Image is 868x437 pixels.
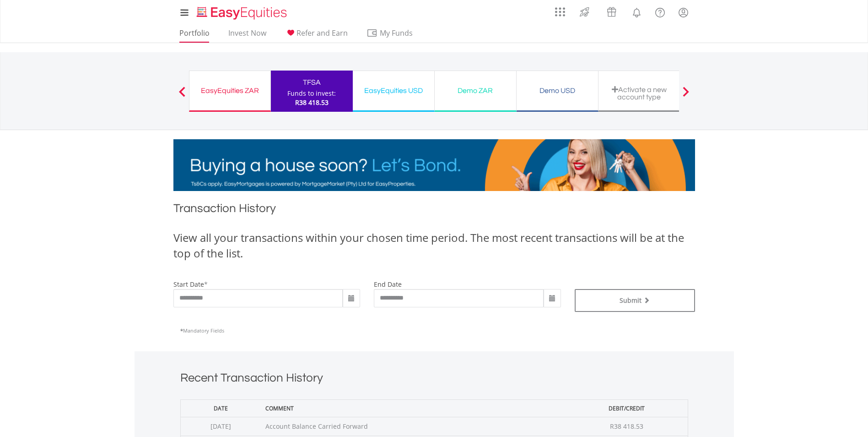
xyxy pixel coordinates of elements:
[575,289,695,312] button: Submit
[173,200,695,221] h1: Transaction History
[440,84,511,97] div: Demo ZAR
[577,5,592,19] img: thrive-v2.svg
[195,84,265,97] div: EasyEquities ZAR
[672,2,695,22] a: My Profile
[276,76,347,89] div: TFSA
[555,7,565,17] img: grid-menu-icon.svg
[295,98,329,107] span: R38 418.53
[195,5,291,21] img: EasyEquities_Logo.png
[281,28,351,43] a: Refer and Earn
[287,89,336,98] div: Funds to invest:
[180,417,261,436] td: [DATE]
[604,5,619,19] img: vouchers-v2.svg
[604,86,674,101] div: Activate a new account type
[610,422,643,431] span: R38 418.53
[176,28,213,43] a: Portfolio
[648,2,672,21] a: FAQ's and Support
[261,399,566,417] th: Comment
[358,84,429,97] div: EasyEquities USD
[173,139,695,191] img: EasyMortage Promotion Banner
[225,28,270,43] a: Invest Now
[193,2,291,21] a: Home page
[173,230,695,262] div: View all your transactions within your chosen time period. The most recent transactions will be a...
[261,417,566,436] td: Account Balance Carried Forward
[297,28,348,38] span: Refer and Earn
[549,2,571,17] a: AppsGrid
[598,2,625,19] a: Vouchers
[625,2,648,21] a: Notifications
[566,399,688,417] th: Debit/Credit
[374,280,402,289] label: end date
[180,399,261,417] th: Date
[180,370,688,390] h1: Recent Transaction History
[522,84,593,97] div: Demo USD
[180,327,224,334] span: Mandatory Fields
[173,280,204,289] label: start date
[367,27,426,39] span: My Funds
